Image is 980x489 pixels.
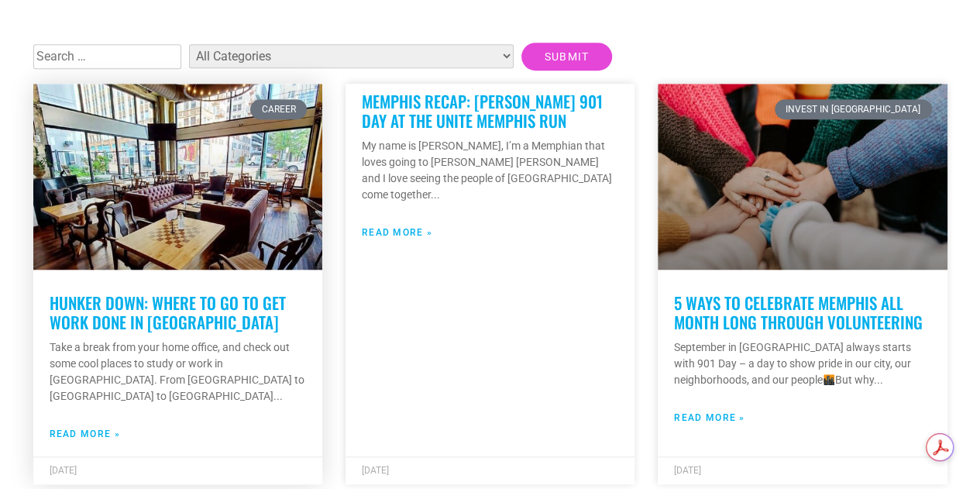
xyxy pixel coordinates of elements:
a: Read more about Memphis Recap: Kylen’s 901 Day At The Unite Memphis Run [362,226,432,239]
a: Read more about 5 ways to celebrate Memphis all month long through volunteering [674,411,744,425]
div: Invest in [GEOGRAPHIC_DATA] [775,99,932,119]
div: Career [250,99,307,119]
a: 5 ways to celebrate Memphis all month long through volunteering [674,291,923,334]
span: [DATE] [362,465,389,476]
a: A group of people in Memphis standing in a circle place their hands together in the center, celeb... [658,84,947,270]
a: Read more about Hunker Down: Where to Go to Get Work Done in Memphis [50,427,120,441]
p: September in [GEOGRAPHIC_DATA] always starts with 901 Day – a day to show pride in our city, our ... [674,339,930,388]
p: Take a break from your home office, and check out some cool places to study or work in [GEOGRAPHI... [50,339,306,405]
input: Search … [33,44,181,69]
a: Hunker Down: Where to Go to Get Work Done in [GEOGRAPHIC_DATA] [50,291,286,334]
span: [DATE] [50,465,77,476]
input: Submit [521,43,613,71]
a: Memphis Recap: [PERSON_NAME] 901 Day At The Unite Memphis Run [362,89,603,133]
img: 🌆 [824,374,834,385]
span: [DATE] [674,465,701,476]
p: My name is [PERSON_NAME], I’m a Memphian that loves going to [PERSON_NAME] [PERSON_NAME] and I lo... [362,138,618,203]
